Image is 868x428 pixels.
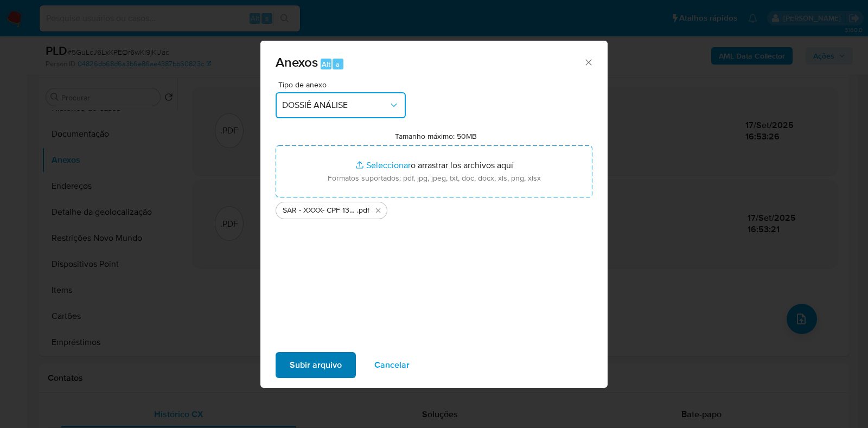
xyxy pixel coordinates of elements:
[374,353,410,377] span: Cancelar
[583,57,593,67] button: Cerrar
[278,81,409,88] span: Tipo de anexo
[372,204,385,217] button: Eliminar SAR - XXXX- CPF 13416851528 - CRISTIAN CAMILO CARDONA SERNA.pdf
[357,205,369,216] span: .pdf
[276,197,592,219] ul: Archivos seleccionados
[282,100,388,111] span: DOSSIÊ ANÁLISE
[322,59,330,69] span: Alt
[283,205,357,216] span: SAR - XXXX- CPF 13416851528 - [PERSON_NAME]
[276,92,406,118] button: DOSSIÊ ANÁLISE
[395,131,477,141] label: Tamanho máximo: 50MB
[276,53,318,72] span: Anexos
[336,59,340,69] span: a
[276,352,356,378] button: Subir arquivo
[360,352,424,378] button: Cancelar
[290,353,342,377] span: Subir arquivo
